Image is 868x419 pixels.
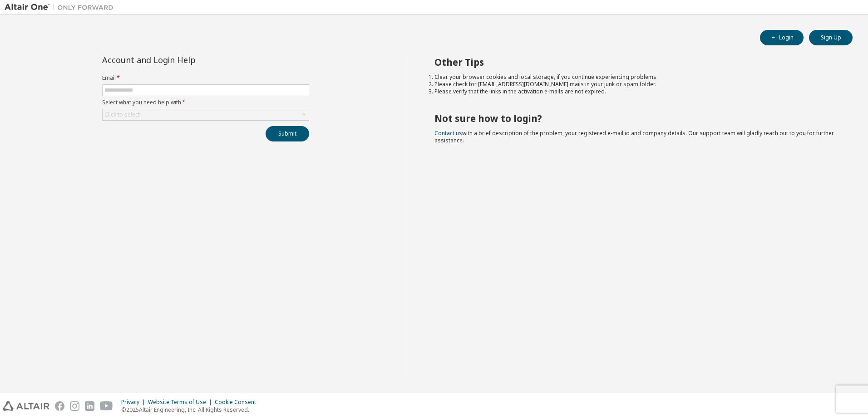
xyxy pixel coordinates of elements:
img: youtube.svg [100,401,113,411]
div: Privacy [121,399,148,406]
h2: Not sure how to login? [434,112,837,124]
div: Account and Login Help [102,56,268,63]
img: instagram.svg [70,401,79,411]
a: Contact us [434,129,462,137]
h2: Other Tips [434,56,837,68]
span: with a brief description of the problem, your registered e-mail id and company details. Our suppo... [434,129,834,144]
div: Website Terms of Use [148,399,215,406]
label: Email [102,74,309,82]
button: Login [760,30,804,45]
li: Please verify that the links in the activation e-mails are not expired. [434,88,837,95]
div: Cookie Consent [215,399,261,406]
img: linkedin.svg [85,401,94,411]
button: Submit [266,126,309,141]
img: altair_logo.svg [3,401,49,411]
button: Sign Up [809,30,853,45]
img: Altair One [5,3,118,12]
li: Clear your browser cookies and local storage, if you continue experiencing problems. [434,73,837,81]
img: facebook.svg [55,401,64,411]
p: © 2025 Altair Engineering, Inc. All Rights Reserved. [121,406,261,414]
div: Click to select [103,109,309,120]
label: Select what you need help with [102,99,309,106]
div: Click to select [104,111,140,118]
li: Please check for [EMAIL_ADDRESS][DOMAIN_NAME] mails in your junk or spam folder. [434,81,837,88]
